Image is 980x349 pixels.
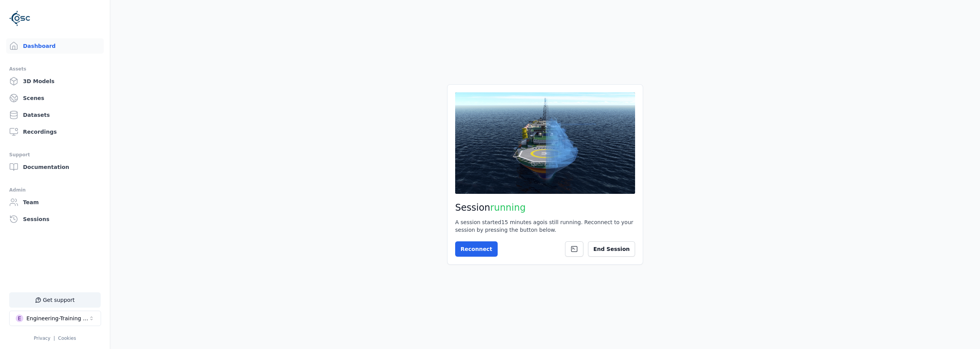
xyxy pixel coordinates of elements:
a: Sessions [6,211,104,227]
h2: Session [455,202,635,214]
button: Select a workspace [9,311,101,326]
div: Assets [9,64,101,74]
a: Scenes [6,90,104,106]
a: Dashboard [6,38,104,54]
div: Support [9,150,101,159]
button: End Session [588,241,635,257]
span: running [490,202,526,213]
div: Admin [9,185,101,195]
a: Cookies [58,336,76,341]
a: Privacy [34,336,50,341]
a: Recordings [6,124,104,139]
div: Engineering-Training (SSO Staging) [26,315,88,322]
img: Logo [9,8,31,29]
button: Get support [9,292,101,308]
a: Datasets [6,107,104,123]
a: 3D Models [6,74,104,89]
a: Team [6,195,104,210]
span: | [54,336,55,341]
div: A session started 15 minutes ago is still running. Reconnect to your session by pressing the butt... [455,218,635,234]
a: Documentation [6,159,104,175]
div: E [16,315,23,322]
button: Reconnect [455,241,498,257]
